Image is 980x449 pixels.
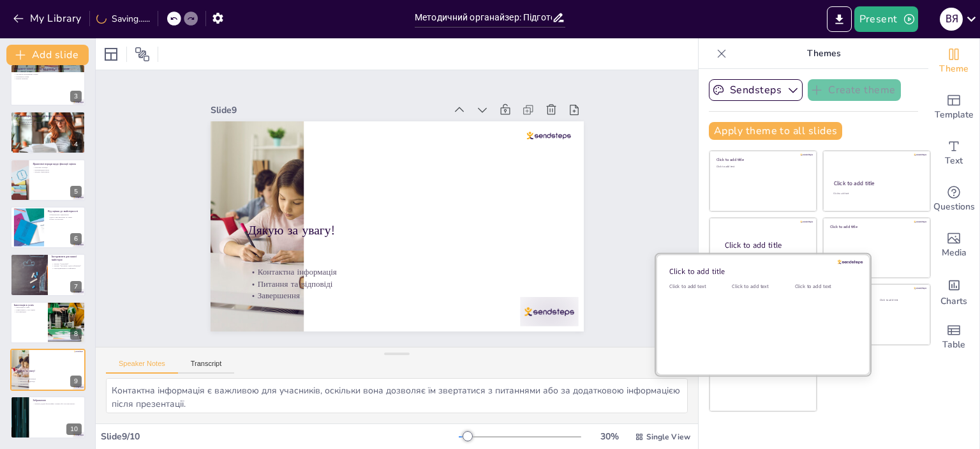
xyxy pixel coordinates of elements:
p: Від оцінки до майстерності [48,209,82,213]
button: Add slide [6,45,89,65]
p: Конспекти уроків [14,75,82,78]
div: 5 [70,186,82,197]
div: Add a table [928,314,979,360]
div: Click to add text [732,283,789,290]
p: Техніка "Світлофор" [52,263,82,265]
div: Saving...... [96,13,150,25]
div: Click to add text [795,283,852,290]
div: Click to add text [880,299,920,302]
p: Дякую за увагу! [248,222,542,239]
p: Фокус на прогресі [48,218,82,221]
div: Slide 9 [211,104,446,116]
div: Click to add title [830,224,921,229]
p: Поточна ситуація [33,166,82,169]
span: Template [935,108,974,122]
div: Click to add title [834,179,919,187]
textarea: Контактна інформація є важливою для учасників, оскільки вона дозволяє їм звертатися з питаннями а... [106,378,688,413]
div: 9 [70,376,82,387]
p: Формувальне оцінювання [48,213,82,216]
span: Theme [939,62,969,76]
div: Click to add title [669,266,852,277]
div: Slide 9 / 10 [101,430,459,443]
p: Контактна інформація [246,266,542,278]
p: Завершення [246,289,542,301]
p: Інвестиція в учнів [14,306,44,308]
p: Питання та відповіді [17,380,77,383]
div: 30 % [594,430,625,443]
div: В Я [940,8,963,31]
p: Наставництво [14,310,44,313]
p: Самооцінювання та рефлексія [52,268,82,270]
span: Media [942,246,967,260]
p: Діалог між вчителем та учнем [48,216,82,218]
div: 5 [10,159,85,201]
div: Get real-time input from your audience [928,176,979,222]
button: Sendsteps [709,79,803,101]
p: Інвестиція в успіх [14,303,44,307]
p: Дякую за увагу! [18,369,77,373]
button: Transcript [178,360,235,374]
div: Change the overall theme [928,38,979,84]
span: Position [135,47,150,62]
span: Questions [933,200,975,214]
button: My Library [10,8,87,29]
div: Click to add title [725,240,806,251]
div: Add text boxes [928,130,979,176]
span: Text [945,154,963,168]
div: Add charts and graphs [928,268,979,314]
div: 6 [70,233,82,245]
div: 8 [10,301,85,344]
p: Зміна підходів в оцінюванні [14,119,82,121]
p: Оцінювання за групами результатів [14,121,82,123]
p: Themes [732,38,916,69]
button: Create theme [808,79,901,101]
div: 8 [70,328,82,340]
button: Present [854,6,918,32]
button: В Я [940,6,963,32]
div: 7 [10,254,85,296]
p: Орієнтація на Лист МОН [14,123,82,126]
p: Техніка "Дві зірки і одне побажання" [52,265,82,268]
button: Export to PowerPoint [827,6,852,32]
p: Класні журнали [14,78,82,80]
div: Layout [101,44,121,65]
div: Add images, graphics, shapes or video [928,222,979,268]
p: Завершення [17,383,77,385]
div: Click to add text [716,165,808,169]
button: Speaker Notes [106,360,178,374]
p: Фундамент нашої роботи: від планів до конспектів [14,67,82,71]
div: Click to add text [833,192,918,195]
p: Зображення [33,398,82,402]
div: Click to add title [830,291,921,296]
div: 7 [70,281,82,293]
button: Apply theme to all slides [709,122,842,140]
p: Інструменти для нашої майстерні [52,255,82,262]
p: Нова філософія оцінювання: фокус на компетентності [14,114,82,118]
div: Click to add title [716,157,808,162]
div: 3 [70,91,82,102]
p: Контактна інформація [17,378,77,381]
div: 10 [66,423,82,435]
div: 4 [10,111,85,153]
p: Майстерність, а не оцінка [14,308,44,311]
p: Моделі оцінювання [33,171,82,173]
p: Рекомендація МОН [33,169,82,171]
div: Click to add text [669,283,727,290]
div: 10 [10,396,85,438]
div: 9 [10,349,85,391]
div: Add ready made slides [928,84,979,130]
p: Практичні поради щодо фіксації оцінок [33,162,82,165]
p: Питання та відповіді [246,278,542,289]
span: Single View [646,432,690,442]
p: Можна додати фотографію спікера або логотип школи. [33,402,82,405]
div: 4 [70,139,82,150]
div: 3 [10,64,85,106]
span: Charts [940,294,967,308]
input: Insert title [415,8,552,27]
p: Гнучкість календарних планів [14,73,82,75]
span: Table [942,338,965,352]
p: Документація як "дорожня карта" [14,71,82,73]
div: 6 [10,206,85,248]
